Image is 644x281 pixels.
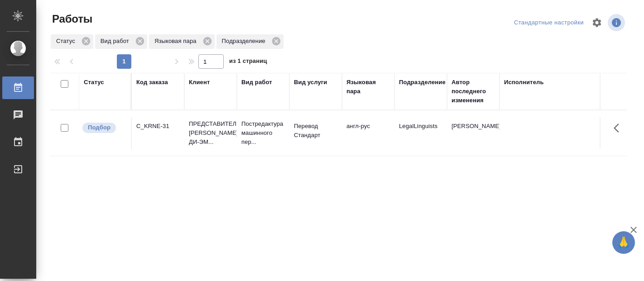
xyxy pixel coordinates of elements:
[136,122,180,131] div: C_KRNE-31
[608,14,627,31] span: Посмотреть информацию
[82,122,126,134] div: Можно подбирать исполнителей
[154,37,200,46] p: Языковая пара
[95,34,147,49] div: Вид работ
[88,123,111,132] p: Подбор
[612,231,635,254] button: 🙏
[136,78,168,87] div: Код заказа
[447,117,500,149] td: [PERSON_NAME]
[586,12,608,33] span: Настроить таблицу
[241,78,272,87] div: Вид работ
[229,56,267,69] span: из 1 страниц
[149,34,215,49] div: Языковая пара
[101,37,132,46] p: Вид работ
[216,34,284,49] div: Подразделение
[56,37,78,46] p: Статус
[616,233,631,252] span: 🙏
[394,117,447,149] td: LegalLinguists
[399,78,446,87] div: Подразделение
[342,117,394,149] td: англ-рус
[512,16,586,30] div: split button
[346,78,390,96] div: Языковая пара
[294,122,337,140] p: Перевод Стандарт
[51,34,93,49] div: Статус
[241,119,285,147] p: Постредактура машинного пер...
[294,78,327,87] div: Вид услуги
[189,78,210,87] div: Клиент
[608,117,630,139] button: Здесь прячутся важные кнопки
[189,119,232,147] p: ПРЕДСТАВИТЕЛЬСТВО [PERSON_NAME] ДИ-ЭМ...
[452,78,495,105] div: Автор последнего изменения
[84,78,104,87] div: Статус
[50,12,92,26] span: Работы
[504,78,544,87] div: Исполнитель
[222,37,269,46] p: Подразделение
